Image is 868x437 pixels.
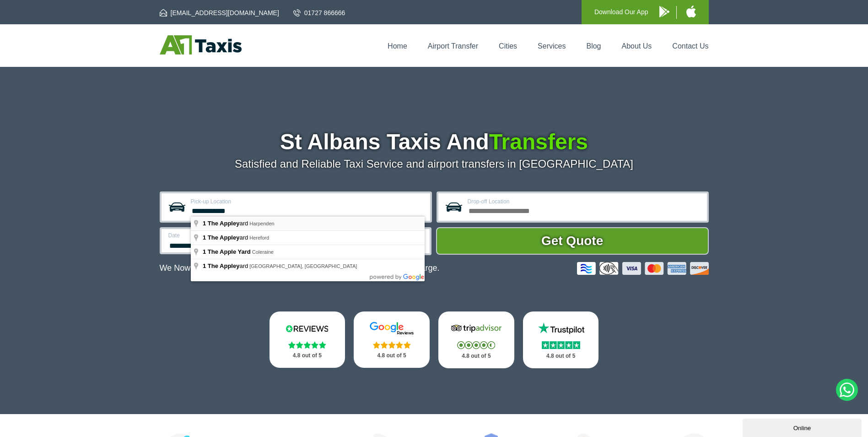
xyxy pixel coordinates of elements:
[249,235,269,240] span: Hereford
[534,322,588,335] img: Trustpilot
[203,262,239,269] span: 1 The Appley
[280,322,334,335] img: Reviews.io
[168,233,286,238] label: Date
[160,35,242,55] img: A1 Taxis St Albans LTD
[208,248,251,255] span: The Apple Yard
[468,199,701,204] label: Drop-off Location
[252,249,274,255] span: Coleraine
[160,131,709,153] h1: St Albans Taxis And
[270,311,345,368] a: Reviews.io Stars 4.8 out of 5
[622,42,652,50] a: About Us
[438,311,514,368] a: Tripadvisor Stars 4.8 out of 5
[457,341,495,349] img: Stars
[448,350,504,362] p: 4.8 out of 5
[203,220,249,227] span: ard
[203,234,249,241] span: ard
[160,158,709,170] p: Satisfied and Reliable Taxi Service and airport transfers in [GEOGRAPHIC_DATA]
[208,234,240,241] span: The Appley
[364,350,420,361] p: 4.8 out of 5
[594,6,648,18] p: Download Our App
[160,8,279,17] a: [EMAIL_ADDRESS][DOMAIN_NAME]
[354,311,430,368] a: Google Stars 4.8 out of 5
[672,42,708,50] a: Contact Us
[686,5,696,17] img: A1 Taxis iPhone App
[489,130,588,154] span: Transfers
[364,322,419,335] img: Google
[499,42,517,50] a: Cities
[533,350,589,362] p: 4.8 out of 5
[542,341,580,349] img: Stars
[280,350,335,361] p: 4.8 out of 5
[191,199,425,204] label: Pick-up Location
[659,6,669,17] img: A1 Taxis Android App
[160,263,440,273] p: We Now Accept Card & Contactless Payment In
[586,42,601,50] a: Blog
[538,42,566,50] a: Services
[293,8,345,17] a: 01727 866666
[203,248,206,255] span: 1
[428,42,478,50] a: Airport Transfer
[743,417,863,437] iframe: chat widget
[436,227,709,255] button: Get Quote
[203,262,249,269] span: ard
[388,42,407,50] a: Home
[208,220,240,227] span: The Appley
[249,263,357,269] span: [GEOGRAPHIC_DATA], [GEOGRAPHIC_DATA]
[523,311,599,368] a: Trustpilot Stars 4.8 out of 5
[373,341,411,349] img: Stars
[203,220,206,227] span: 1
[577,262,709,275] img: Credit And Debit Cards
[249,221,274,226] span: Harpenden
[288,341,326,349] img: Stars
[449,322,504,335] img: Tripadvisor
[203,234,206,241] span: 1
